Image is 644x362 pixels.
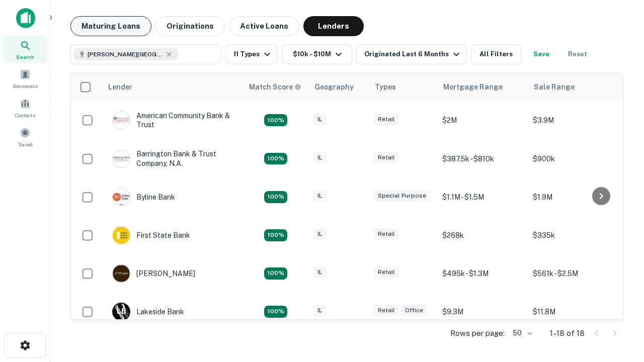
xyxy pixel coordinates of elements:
[229,16,299,36] button: Active Loans
[525,44,557,64] button: Save your search to get updates of matches that match your search criteria.
[117,306,126,317] p: L B
[113,112,130,129] img: picture
[534,81,575,93] div: Sale Range
[356,44,467,64] button: Originated Last 6 Months
[112,226,190,244] div: First State Bank
[374,190,430,202] div: Special Purpose
[102,73,243,101] th: Lender
[528,101,618,139] td: $3.9M
[437,254,528,293] td: $495k - $1.3M
[437,139,528,177] td: $387.5k - $810k
[264,153,287,165] div: Matching Properties: 3, hasApolloMatch: undefined
[594,282,644,330] iframe: Chat Widget
[243,73,308,101] th: Capitalize uses an advanced AI algorithm to match your search with the best lender. The match sco...
[528,139,618,177] td: $900k
[374,305,399,316] div: Retail
[113,265,130,282] img: picture
[528,293,618,331] td: $11.8M
[225,44,278,64] button: 11 Types
[375,81,396,93] div: Types
[364,48,462,60] div: Originated Last 6 Months
[374,152,399,163] div: Retail
[374,228,399,240] div: Retail
[249,81,299,93] h6: Match Score
[528,216,618,254] td: $335k
[437,73,528,101] th: Mortgage Range
[369,73,437,101] th: Types
[112,303,184,321] div: Lakeside Bank
[264,191,287,203] div: Matching Properties: 3, hasApolloMatch: undefined
[313,114,327,125] div: IL
[314,81,354,93] div: Geography
[18,140,33,148] span: Saved
[16,8,35,28] img: capitalize-icon.png
[313,266,327,278] div: IL
[313,228,327,240] div: IL
[282,44,352,64] button: $10k - $10M
[155,16,225,36] button: Originations
[264,114,287,126] div: Matching Properties: 2, hasApolloMatch: undefined
[3,123,47,150] a: Saved
[313,305,327,316] div: IL
[374,266,399,278] div: Retail
[113,150,130,167] img: picture
[112,188,175,206] div: Byline Bank
[437,178,528,216] td: $1.1M - $1.5M
[108,81,132,93] div: Lender
[401,305,427,316] div: Office
[3,65,47,92] a: Borrowers
[313,190,327,202] div: IL
[443,81,503,93] div: Mortgage Range
[113,227,130,244] img: picture
[550,327,585,339] p: 1–18 of 18
[437,293,528,331] td: $9.3M
[509,326,534,340] div: 50
[70,16,151,36] button: Maturing Loans
[113,189,130,206] img: picture
[112,149,233,167] div: Barrington Bank & Trust Company, N.a.
[313,152,327,163] div: IL
[303,16,364,36] button: Lenders
[528,73,618,101] th: Sale Range
[3,94,47,121] a: Contacts
[13,82,37,90] span: Borrowers
[528,178,618,216] td: $1.9M
[437,216,528,254] td: $268k
[112,111,233,129] div: American Community Bank & Trust
[88,50,163,59] span: [PERSON_NAME][GEOGRAPHIC_DATA], [GEOGRAPHIC_DATA]
[112,264,195,283] div: [PERSON_NAME]
[450,327,505,339] p: Rows per page:
[561,44,594,64] button: Reset
[374,114,399,125] div: Retail
[471,44,521,64] button: All Filters
[264,267,287,280] div: Matching Properties: 3, hasApolloMatch: undefined
[437,101,528,139] td: $2M
[528,254,618,293] td: $561k - $2.5M
[249,81,301,93] div: Capitalize uses an advanced AI algorithm to match your search with the best lender. The match sco...
[3,36,47,63] a: Search
[15,111,35,119] span: Contacts
[308,73,369,101] th: Geography
[264,306,287,318] div: Matching Properties: 3, hasApolloMatch: undefined
[16,53,34,61] span: Search
[264,229,287,241] div: Matching Properties: 2, hasApolloMatch: undefined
